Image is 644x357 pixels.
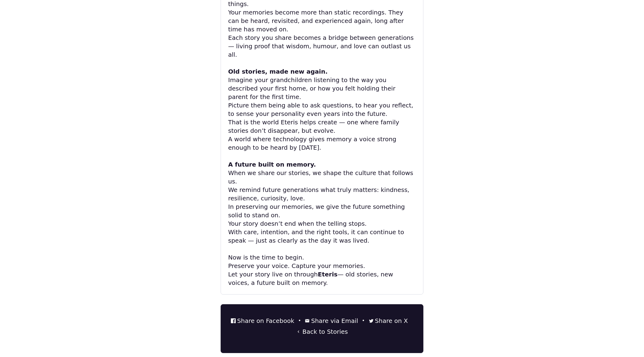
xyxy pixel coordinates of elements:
[228,169,416,186] p: When we share our stories, we shape the culture that follows us.
[318,271,337,278] a: Eteris
[228,219,416,228] p: Your story doesn’t end when the telling stops.
[297,317,302,324] span: •
[228,262,416,270] p: Preserve your voice. Capture your memories.
[228,68,328,75] strong: Old stories, made new again.
[305,317,358,325] a: Share via Email
[228,101,416,118] p: Picture them being able to ask questions, to hear you reflect, to sense your personality even yea...
[361,317,366,324] span: •
[228,118,416,135] p: That is the world Eteris helps create — one where family stories don’t disappear, but evolve.
[369,317,408,325] a: Share on X
[296,327,348,336] a: Back to Stories
[228,76,416,101] p: Imagine your grandchildren listening to the way you described your first home, or how you felt ho...
[228,186,416,202] p: We remind future generations what truly matters: kindness, resilience, curiosity, love.
[231,317,294,325] a: Share on Facebook
[228,161,316,168] strong: A future built on memory.
[228,270,416,287] p: Let your story live on through — old stories, new voices, a future built on memory.
[228,8,416,33] p: Your memories become more than static recordings. They can be heard, revisited, and experienced a...
[228,135,416,152] p: A world where technology gives memory a voice strong enough to be heard by [DATE].
[228,228,416,245] p: With care, intention, and the right tools, it can continue to speak — just as clearly as the day ...
[228,253,416,262] p: Now is the time to begin.
[228,202,416,219] p: In preserving our memories, we give the future something solid to stand on.
[228,33,416,59] p: Each story you share becomes a bridge between generations — living proof that wisdom, humour, and...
